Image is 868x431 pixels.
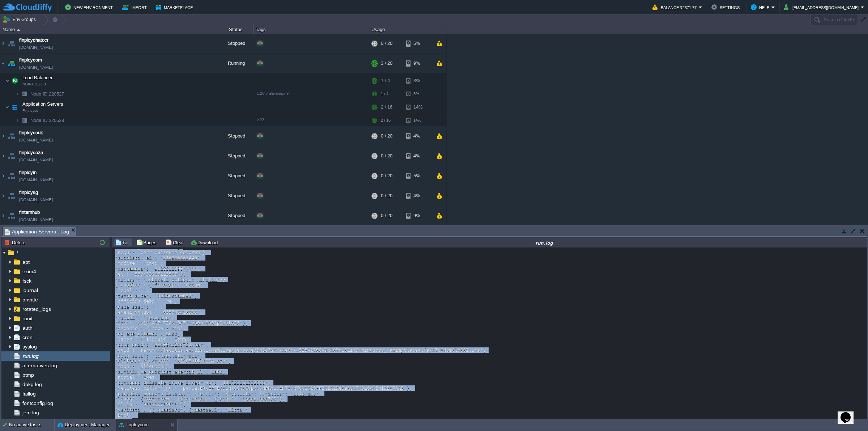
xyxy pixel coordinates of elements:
[10,73,20,88] img: AMDAwAAAACH5BAEAAAAALAAAAAABAAEAAAICRAEAOw==
[19,209,40,216] a: finternhub
[22,101,64,107] a: Application ServersFinployco
[406,206,430,225] div: 9%
[217,54,254,73] div: Running
[406,100,430,114] div: 14%
[30,117,65,123] a: Node ID:220528
[257,118,264,122] span: v.22
[19,169,37,176] a: finployin
[217,146,254,166] div: Stopped
[10,100,20,114] img: AMDAwAAAACH5BAEAAAAALAAAAAABAAEAAAICRAEAOw==
[381,88,388,100] div: 1 / 4
[381,115,391,126] div: 2 / 16
[406,126,430,146] div: 4%
[21,306,52,312] span: rotated_logs
[21,362,58,369] a: alternatives.log
[19,149,43,156] a: finploycoza
[21,325,34,331] a: auth
[166,239,186,246] button: Clear
[21,334,34,341] a: cron
[21,400,54,406] a: fontconfig.log
[381,126,392,146] div: 0 / 20
[217,166,254,186] div: Stopped
[7,54,17,73] img: AMDAwAAAACH5BAEAAAAALAAAAAABAAEAAAICRAEAOw==
[7,146,17,166] img: AMDAwAAAACH5BAEAAAAALAAAAAABAAEAAAICRAEAOw==
[217,126,254,146] div: Stopped
[19,216,53,223] a: [DOMAIN_NAME]
[406,115,430,126] div: 14%
[22,109,38,113] span: Finployco
[711,3,742,12] button: Settings
[17,29,20,31] img: AMDAwAAAACH5BAEAAAAALAAAAAABAAEAAAICRAEAOw==
[21,287,39,293] span: journal
[0,146,6,166] img: AMDAwAAAACH5BAEAAAAALAAAAAABAAEAAAICRAEAOw==
[21,268,37,275] span: exim4
[406,34,430,53] div: 5%
[15,249,19,256] span: /
[19,189,38,196] span: finploysg
[19,37,48,44] a: finploychatocr
[21,381,43,388] a: dpkg.log
[19,44,53,51] a: [DOMAIN_NAME]
[406,54,430,73] div: 9%
[21,353,39,359] a: run.log
[22,82,46,86] span: NGINX 1.26.3
[22,75,54,80] a: Load BalancerNGINX 1.26.3
[19,196,53,203] a: [DOMAIN_NAME]
[30,91,65,97] a: Node ID:220527
[21,259,31,265] a: apt
[838,402,861,424] iframe: chat widget
[119,421,149,428] button: finploycom
[7,166,17,186] img: AMDAwAAAACH5BAEAAAAALAAAAAABAAEAAAICRAEAOw==
[217,34,254,53] div: Stopped
[223,240,866,246] div: run.log
[381,34,392,53] div: 0 / 20
[406,146,430,166] div: 4%
[19,156,53,164] a: [DOMAIN_NAME]
[21,315,34,322] a: runit
[5,100,9,114] img: AMDAwAAAACH5BAEAAAAALAAAAAABAAEAAAICRAEAOw==
[122,3,149,12] button: Import
[406,166,430,186] div: 5%
[3,3,52,12] img: CloudJiffy
[0,186,6,206] img: AMDAwAAAACH5BAEAAAAALAAAAAABAAEAAAICRAEAOw==
[21,296,39,303] a: private
[381,100,392,114] div: 2 / 16
[156,3,195,12] button: Marketplace
[751,3,771,12] button: Help
[21,409,40,416] a: jem.log
[190,239,220,246] button: Download
[3,14,38,25] button: Env Groups
[136,239,159,246] button: Pages
[20,115,30,126] img: AMDAwAAAACH5BAEAAAAALAAAAAABAAEAAAICRAEAOw==
[22,101,64,107] span: Application Servers
[65,3,115,12] button: New Environment
[652,3,699,12] button: Balance ₹2371.77
[381,146,392,166] div: 0 / 20
[0,166,6,186] img: AMDAwAAAACH5BAEAAAAALAAAAAABAAEAAAICRAEAOw==
[15,88,20,100] img: AMDAwAAAACH5BAEAAAAALAAAAAABAAEAAAICRAEAOw==
[0,34,6,53] img: AMDAwAAAACH5BAEAAAAALAAAAAABAAEAAAICRAEAOw==
[217,206,254,225] div: Stopped
[15,115,20,126] img: AMDAwAAAACH5BAEAAAAALAAAAAABAAEAAAICRAEAOw==
[21,343,38,350] a: syslog
[370,25,446,34] div: Usage
[0,206,6,225] img: AMDAwAAAACH5BAEAAAAALAAAAAABAAEAAAICRAEAOw==
[21,372,35,378] a: btmp
[19,176,53,183] a: [DOMAIN_NAME]
[5,227,69,236] span: Application Servers : Log
[7,206,17,225] img: AMDAwAAAACH5BAEAAAAALAAAAAABAAEAAAICRAEAOw==
[0,54,6,73] img: AMDAwAAAACH5BAEAAAAALAAAAAABAAEAAAICRAEAOw==
[21,419,38,425] a: lastlog
[381,166,392,186] div: 0 / 20
[19,56,42,64] span: finploycom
